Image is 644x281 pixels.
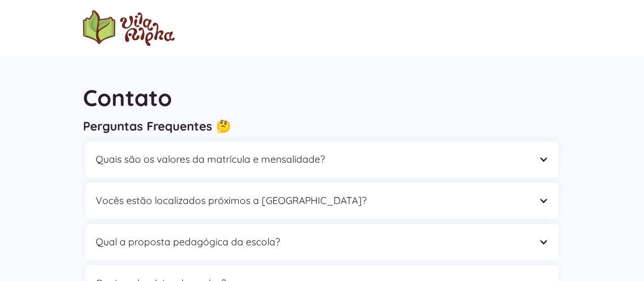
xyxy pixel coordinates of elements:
h3: Perguntas Frequentes 🤔 [83,118,562,134]
div: Quais são os valores da matrícula e mensalidade? [86,141,559,177]
div: Qual a proposta pedagógica da escola? [96,234,528,250]
a: home [83,10,175,46]
div: Quais são os valores da matrícula e mensalidade? [96,151,528,167]
h1: Contato [83,82,562,114]
div: Vocês estão localizados próximos a [GEOGRAPHIC_DATA]? [86,183,559,219]
img: logo Escola Vila Alpha [83,10,175,46]
div: Qual a proposta pedagógica da escola? [86,224,559,260]
div: Vocês estão localizados próximos a [GEOGRAPHIC_DATA]? [96,193,528,209]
